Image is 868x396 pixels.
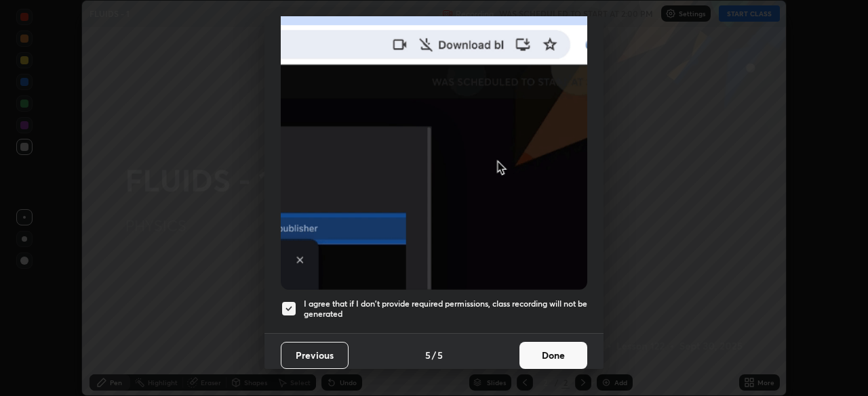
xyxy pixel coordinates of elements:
[432,348,436,362] h4: /
[437,348,443,362] h4: 5
[281,342,349,369] button: Previous
[425,348,431,362] h4: 5
[519,342,587,369] button: Done
[304,299,587,320] h5: I agree that if I don't provide required permissions, class recording will not be generated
